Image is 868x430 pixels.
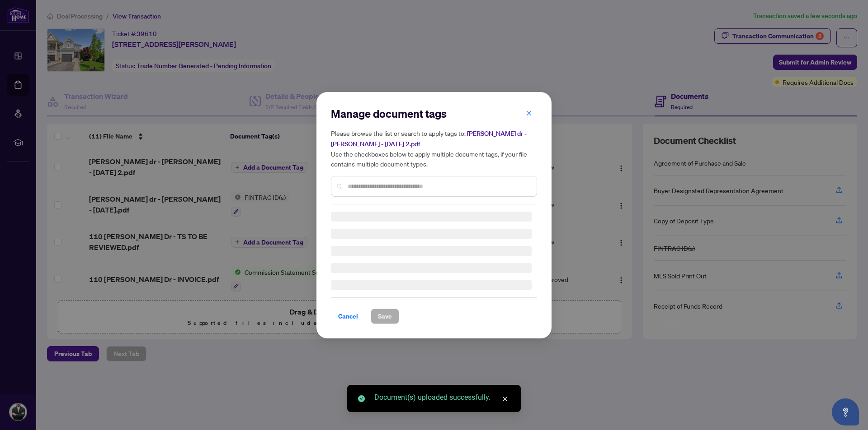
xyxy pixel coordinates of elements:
button: Open asap [832,398,859,425]
span: close [502,396,508,402]
span: close [526,110,532,116]
button: Cancel [331,309,365,324]
a: Close [500,394,510,404]
span: Cancel [338,309,358,324]
span: [PERSON_NAME] dr - [PERSON_NAME] - [DATE] 2.pdf [331,129,527,148]
h2: Manage document tags [331,106,537,121]
div: Document(s) uploaded successfully. [374,392,510,403]
button: Save [371,309,399,324]
h5: Please browse the list or search to apply tags to: Use the checkboxes below to apply multiple doc... [331,128,537,169]
span: check-circle [358,395,365,402]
